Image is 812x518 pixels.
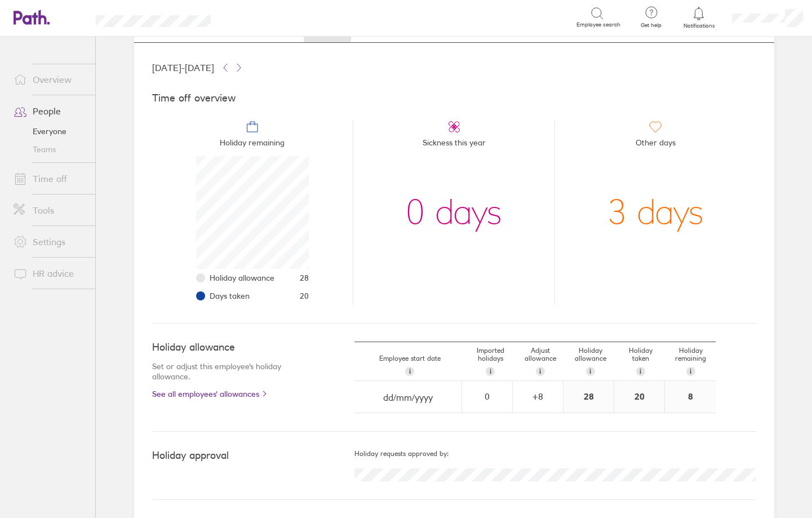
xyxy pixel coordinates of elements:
[539,367,541,376] span: i
[576,21,620,28] span: Employee search
[152,389,309,399] a: See all employees' allowances
[681,6,717,29] a: Notifications
[614,381,664,413] div: 20
[152,342,309,353] h4: Holiday allowance
[409,367,411,376] span: i
[563,381,614,413] div: 28
[241,12,270,22] div: Search
[665,342,716,380] div: Holiday remaining
[152,92,756,104] h4: Time off overview
[300,291,309,300] span: 20
[640,367,641,376] span: i
[681,23,717,29] span: Notifications
[636,134,676,156] span: Other days
[5,167,95,190] a: Time off
[423,134,486,156] span: Sickness this year
[5,199,95,222] a: Tools
[607,156,704,269] div: 3 days
[300,273,309,282] span: 28
[5,122,95,140] a: Everyone
[5,262,95,285] a: HR advice
[152,450,354,462] h4: Holiday approval
[5,140,95,158] a: Teams
[210,291,250,300] span: Days taken
[589,367,591,376] span: i
[5,231,95,253] a: Settings
[5,100,95,122] a: People
[513,391,562,401] div: + 8
[354,350,465,380] div: Employee start date
[633,22,669,29] span: Get help
[565,342,615,380] div: Holiday allowance
[220,134,285,156] span: Holiday remaining
[465,342,516,380] div: Imported holidays
[490,367,491,376] span: i
[210,273,274,282] span: Holiday allowance
[5,68,95,91] a: Overview
[152,361,309,382] p: Set or adjust this employee's holiday allowance.
[615,342,665,380] div: Holiday taken
[354,450,756,458] h5: Holiday requests approved by:
[152,63,214,73] span: [DATE] - [DATE]
[463,391,512,401] div: 0
[406,156,502,269] div: 0 days
[515,342,565,380] div: Adjust allowance
[690,367,691,376] span: i
[665,381,716,413] div: 8
[355,382,462,413] input: dd/mm/yyyy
